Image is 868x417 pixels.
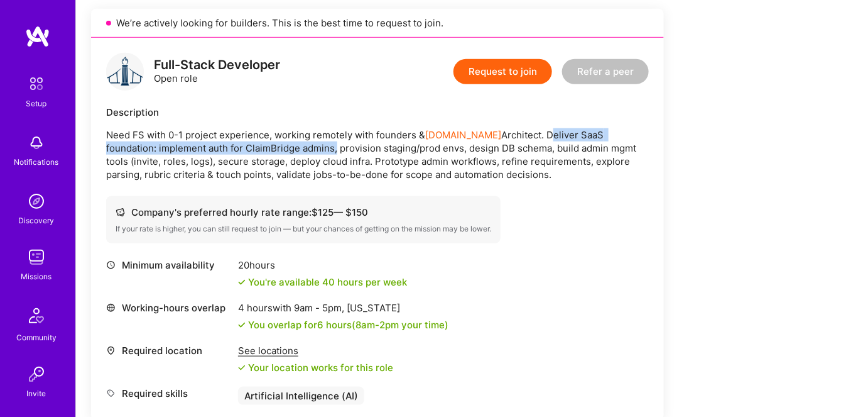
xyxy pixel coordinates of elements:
[24,130,49,155] img: bell
[25,25,50,48] img: logo
[238,301,448,314] div: 4 hours with [US_STATE]
[24,245,49,270] img: teamwork
[238,361,393,374] div: Your location works for this role
[425,129,501,141] a: [DOMAIN_NAME]
[106,259,232,272] div: Minimum availability
[24,189,49,214] img: discovery
[238,364,246,372] i: icon Check
[24,362,49,387] img: Invite
[238,387,364,405] div: Artificial Intelligence (AI)
[355,319,399,331] span: 8am - 2pm
[238,279,246,286] i: icon Check
[238,344,393,357] div: See locations
[116,206,491,219] div: Company's preferred hourly rate range: $ 125 — $ 150
[238,259,407,272] div: 20 hours
[453,59,552,84] button: Request to join
[21,301,52,331] img: Community
[154,58,280,85] div: Open role
[91,9,664,38] div: We’re actively looking for builders. This is the best time to request to join.
[14,155,59,169] div: Notifications
[106,344,232,357] div: Required location
[238,275,407,289] div: You're available 40 hours per week
[19,214,55,227] div: Discovery
[106,303,116,313] i: icon World
[16,331,57,344] div: Community
[106,128,649,181] p: Need FS with 0-1 project experience, working remotely with founders & Architect. Deliver SaaS fou...
[291,302,347,314] span: 9am - 5pm ,
[27,387,46,400] div: Invite
[23,70,50,97] img: setup
[106,106,649,119] div: Description
[116,224,491,234] div: If your rate is higher, you can still request to join — but your chances of getting on the missio...
[154,58,280,72] div: Full-Stack Developer
[106,387,232,400] div: Required skills
[21,270,52,283] div: Missions
[26,97,47,110] div: Setup
[238,321,246,329] i: icon Check
[106,301,232,314] div: Working-hours overlap
[562,59,649,84] button: Refer a peer
[106,346,116,355] i: icon Location
[248,318,448,331] div: You overlap for 6 hours ( your time)
[106,389,116,398] i: icon Tag
[106,53,144,91] img: logo
[106,260,116,270] i: icon Clock
[116,208,125,217] i: icon Cash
